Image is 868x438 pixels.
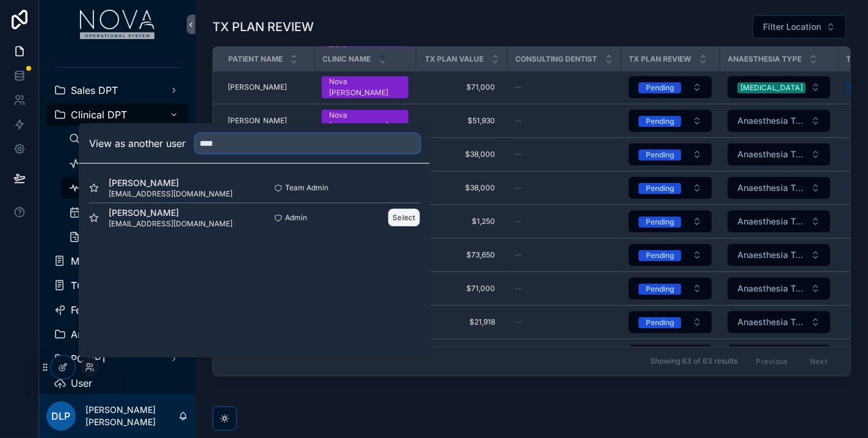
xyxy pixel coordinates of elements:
[428,284,495,293] span: $71,000
[428,149,495,159] span: $38,000
[727,176,831,199] a: Select Button
[737,215,806,228] span: Anaesthesia Type
[727,344,831,367] a: Select Button
[629,345,712,367] button: Select Button
[515,82,522,92] span: --
[423,178,500,198] a: $38,000
[629,210,712,232] button: Select Button
[46,348,188,370] a: PC DPT
[737,182,806,194] span: Anaesthesia Type
[46,275,188,296] a: TC Task Reminder
[80,10,155,39] img: App logo
[425,54,484,64] span: tx plan Value
[646,284,674,295] div: Pending
[516,54,598,64] span: Consulting Dentist
[629,311,712,333] button: Select Button
[52,409,71,423] span: DLP
[46,299,188,321] a: Feedback/Request
[428,217,495,226] span: $1,250
[628,210,712,233] a: Select Button
[737,115,806,127] span: Anaesthesia Type
[109,207,233,219] span: [PERSON_NAME]
[285,183,328,193] span: Team Admin
[629,54,692,64] span: TX Plan Review
[329,76,401,98] div: Nova [PERSON_NAME]
[650,356,737,366] span: Showing 63 of 63 results
[423,312,500,332] a: $21,918
[728,177,830,199] button: Select Button
[71,281,155,290] span: TC Task Reminder
[515,82,613,92] a: --
[423,145,500,164] a: $38,000
[737,148,806,160] span: Anaesthesia Type
[71,378,92,388] span: User
[228,82,287,92] span: [PERSON_NAME]
[322,110,408,132] a: Nova [PERSON_NAME]
[515,250,613,260] a: --
[46,250,188,272] a: My Tasks
[737,282,806,295] span: Anaesthesia Type
[728,345,830,367] button: Select Button
[728,110,830,132] button: Select Button
[61,201,188,223] a: Upload File
[423,212,500,231] a: $1,250
[515,116,613,126] a: --
[423,111,500,131] a: $51,930
[629,110,712,132] button: Select Button
[727,243,831,267] a: Select Button
[515,149,613,159] a: --
[728,54,802,64] span: Anaesthesia Type
[71,329,112,339] span: Archived
[428,317,495,327] span: $21,918
[646,317,674,328] div: Pending
[646,250,674,261] div: Pending
[228,116,287,126] span: [PERSON_NAME]
[727,143,831,166] a: Select Button
[423,279,500,298] a: $71,000
[46,323,188,345] a: Archived
[628,176,712,199] a: Select Button
[727,109,831,132] a: Select Button
[728,143,830,165] button: Select Button
[727,76,831,99] a: Select Button
[89,136,186,151] h2: View as another user
[727,210,831,233] a: Select Button
[727,311,831,334] a: Select Button
[728,278,830,300] button: Select Button
[737,249,806,261] span: Anaesthesia Type
[323,54,371,64] span: Clinic Name
[753,15,846,38] button: Select Button
[428,183,495,193] span: $38,000
[515,217,613,226] a: --
[515,116,522,126] span: --
[71,110,127,120] span: Clinical DPT
[646,183,674,194] div: Pending
[629,244,712,266] button: Select Button
[109,189,233,199] span: [EMAIL_ADDRESS][DOMAIN_NAME]
[515,284,613,293] a: --
[727,277,831,300] a: Select Button
[515,217,522,226] span: --
[428,250,495,260] span: $73,650
[109,219,233,229] span: [EMAIL_ADDRESS][DOMAIN_NAME]
[629,278,712,300] button: Select Button
[628,277,712,300] a: Select Button
[61,153,188,174] a: Clinical Pipeline
[628,243,712,267] a: Select Button
[46,372,188,394] a: User
[515,284,522,293] span: --
[46,79,188,101] a: Sales DPT
[329,110,401,132] div: Nova [PERSON_NAME]
[646,217,674,228] div: Pending
[628,143,712,166] a: Select Button
[728,244,830,266] button: Select Button
[228,82,307,92] a: [PERSON_NAME]
[61,177,188,199] a: TX Plan Review
[728,210,830,232] button: Select Button
[428,116,495,126] span: $51,930
[728,76,830,98] button: Select Button
[109,177,233,189] span: [PERSON_NAME]
[740,82,803,93] div: [MEDICAL_DATA]
[515,183,613,193] a: --
[629,143,712,165] button: Select Button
